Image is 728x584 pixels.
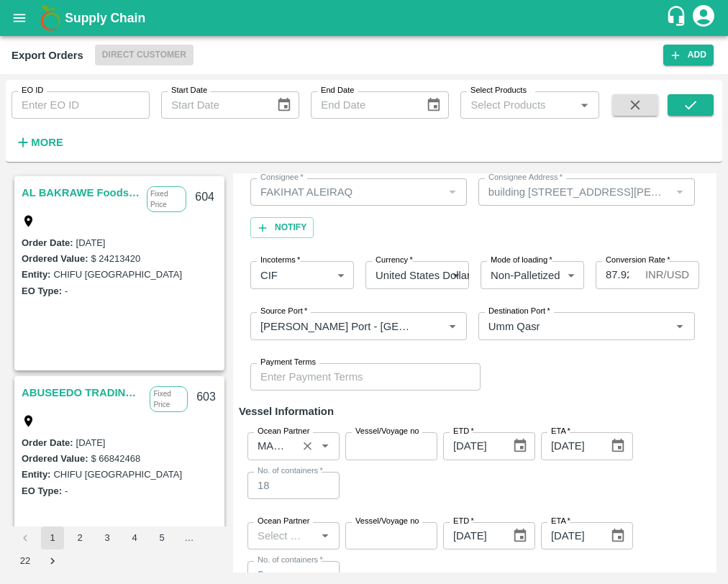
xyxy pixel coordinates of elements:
div: account of current user [691,3,716,33]
button: open drawer [3,1,36,35]
button: Choose date, selected date is Sep 17, 2025 [506,432,534,460]
label: - [65,485,68,496]
a: Supply Chain [65,8,665,28]
label: ETD [453,426,474,437]
label: Source Port [260,306,307,317]
button: Open [575,96,593,114]
p: United States Dollar (USD) [376,268,503,283]
label: Start Date [171,85,207,96]
label: Ordered Value: [22,453,88,464]
input: Enter Payment Terms [250,363,481,391]
div: Export Orders [12,46,83,65]
input: Consignee [255,183,439,201]
label: Destination Port [488,306,550,317]
button: Choose date, selected date is Sep 25, 2025 [604,522,632,549]
nav: pagination navigation [12,526,227,572]
input: Start Date [161,91,265,119]
label: End Date [321,85,354,96]
button: More [12,130,67,155]
input: Select Date [443,522,501,549]
label: ETD [453,516,474,527]
button: Choose date, selected date is Sep 25, 2025 [506,522,534,549]
input: Select Ocean Partner [252,526,311,545]
button: Go to page 4 [123,526,146,549]
label: No. of containers [258,465,323,477]
label: Ocean Partner [258,516,309,527]
input: Select Destination port [483,316,648,335]
label: CHIFU [GEOGRAPHIC_DATA] [53,269,182,280]
label: ETA [551,426,570,437]
button: page 1 [41,526,64,549]
input: Enter [247,472,340,499]
p: Fixed Price [150,386,188,412]
label: Entity: [22,269,50,280]
a: ABUSEEDO TRADING L.L.C [22,383,142,402]
label: Consignee [260,172,304,183]
button: Open [316,526,335,545]
button: Go to page 5 [150,526,173,549]
button: Notify [250,217,314,238]
label: No. of containers [258,555,323,566]
label: Incoterms [260,255,300,266]
input: Select Ocean Partner [252,437,293,455]
label: Payment Terms [260,357,316,368]
label: Mode of loading [491,255,552,266]
label: Currency [376,255,413,266]
label: CHIFU [GEOGRAPHIC_DATA] [53,469,182,480]
p: Fixed Price [147,186,186,212]
label: EO ID [22,85,43,96]
strong: Vessel Information [239,406,334,417]
label: Vessel/Voyage no [355,516,419,527]
input: Enter EO ID [12,91,150,119]
input: Select Date [541,432,599,460]
label: EO Type: [22,286,62,296]
label: EO Type: [22,485,62,496]
label: Ocean Partner [258,426,309,437]
button: Open [443,317,462,336]
button: Choose date, selected date is Sep 17, 2025 [604,432,632,460]
button: Add [663,45,714,65]
input: Select Date [541,522,599,549]
label: Vessel/Voyage no [355,426,419,437]
p: CIF [260,268,278,283]
button: Choose date [420,91,447,119]
label: ETA [551,516,570,527]
a: AL BAKRAWE Foods FZE [22,183,140,202]
label: $ 66842468 [91,453,140,464]
button: Clear [298,437,317,456]
label: Select Products [470,85,527,96]
div: … [178,531,201,545]
label: $ 24213420 [91,253,140,264]
div: customer-support [665,5,691,31]
input: Select Source port [255,316,420,335]
label: Ordered Value: [22,253,88,264]
input: End Date [311,91,414,119]
input: Select Date [443,432,501,460]
button: Go to page 22 [14,549,37,572]
button: Choose date [270,91,298,119]
div: 603 [188,380,224,414]
label: Order Date : [22,237,73,248]
button: Go to page 2 [68,526,91,549]
button: Open [316,437,335,455]
button: Go to next page [41,549,64,572]
label: Entity: [22,469,50,480]
p: Non-Palletized [491,268,560,283]
button: Open [670,317,689,336]
input: Select Products [465,96,570,114]
button: Go to page 3 [96,526,119,549]
label: - [65,286,68,296]
label: [DATE] [76,237,106,248]
div: 604 [186,181,223,214]
label: [DATE] [76,437,106,448]
label: Order Date : [22,437,73,448]
input: Consignee Address [483,183,667,201]
b: Supply Chain [65,11,145,25]
strong: More [31,137,63,148]
img: logo [36,4,65,32]
label: Consignee Address [488,172,563,183]
label: Conversion Rate [606,255,670,266]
